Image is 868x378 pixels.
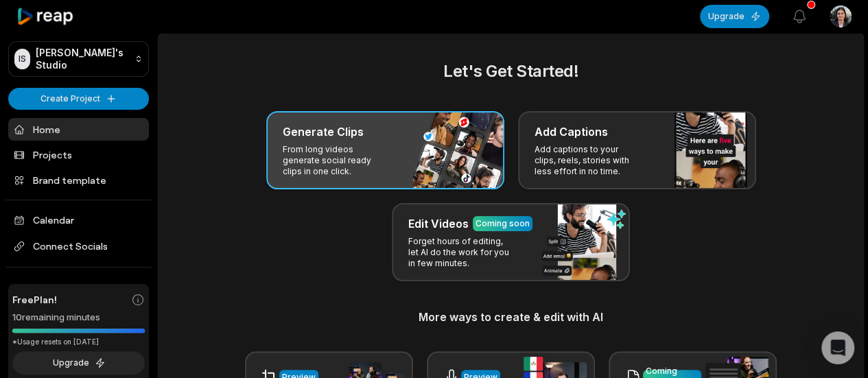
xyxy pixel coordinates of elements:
[8,143,149,166] a: Projects
[8,88,149,110] button: Create Project
[408,236,515,269] p: Forget hours of editing, let AI do the work for you in few minutes.
[408,215,469,232] h3: Edit Videos
[12,351,145,375] button: Upgrade
[821,331,854,364] div: Open Intercom Messenger
[283,123,364,140] h3: Generate Clips
[36,47,129,71] p: [PERSON_NAME]'s Studio
[14,49,30,69] div: IS
[12,337,145,347] div: *Usage resets on [DATE]
[12,292,57,307] span: Free Plan!
[8,234,149,259] span: Connect Socials
[12,311,145,324] div: 10 remaining minutes
[8,118,149,141] a: Home
[535,144,641,177] p: Add captions to your clips, reels, stories with less effort in no time.
[700,5,769,28] button: Upgrade
[8,209,149,231] a: Calendar
[8,169,149,191] a: Brand template
[175,59,847,84] h2: Let's Get Started!
[175,309,847,325] h3: More ways to create & edit with AI
[283,144,389,177] p: From long videos generate social ready clips in one click.
[535,123,608,140] h3: Add Captions
[476,217,530,230] div: Coming soon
